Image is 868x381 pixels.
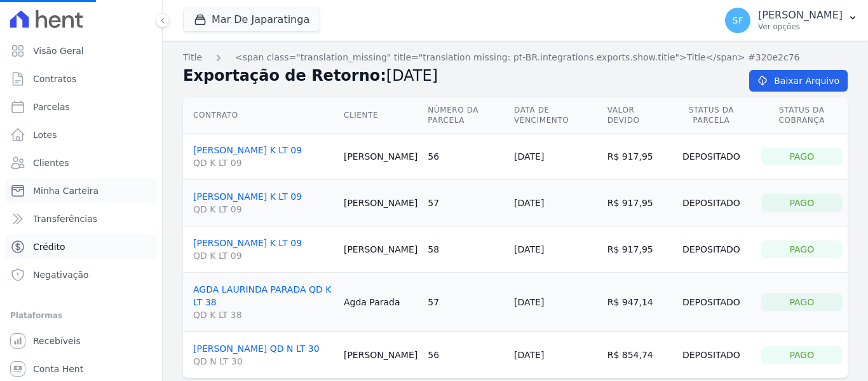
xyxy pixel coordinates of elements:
td: [DATE] [509,180,602,226]
td: [PERSON_NAME] [339,134,423,180]
td: [PERSON_NAME] [339,332,423,378]
td: [PERSON_NAME] [339,180,423,226]
div: Pago [761,194,843,212]
div: Pago [761,240,843,258]
td: R$ 917,95 [602,180,667,226]
div: Depositado [672,148,750,165]
button: SF [PERSON_NAME] Ver opções [715,3,868,38]
th: Contrato [183,97,339,134]
td: 56 [423,332,509,378]
span: Conta Hent [33,363,83,375]
a: AGDA LAURINDA PARADA QD K LT 38QD K LT 38 [193,284,334,321]
td: R$ 917,95 [602,226,667,273]
td: 57 [423,273,509,332]
span: Crédito [33,240,65,253]
span: Lotes [33,128,57,141]
div: Pago [761,148,843,165]
a: Recebíveis [5,328,157,354]
a: Title [183,51,202,64]
div: Pago [761,293,843,311]
span: QD N LT 30 [193,355,334,368]
a: Negativação [5,262,157,287]
a: [PERSON_NAME] K LT 09QD K LT 09 [193,191,334,216]
a: [PERSON_NAME] K LT 09QD K LT 09 [193,145,334,169]
div: Depositado [672,293,750,311]
div: Depositado [672,194,750,212]
nav: Breadcrumb [183,51,848,64]
span: Clientes [33,156,69,169]
span: QD K LT 09 [193,249,334,262]
span: QD K LT 09 [193,156,334,169]
span: Minha Carteira [33,184,98,197]
a: Baixar Arquivo [749,70,848,92]
td: [DATE] [509,332,602,378]
span: Visão Geral [33,45,84,57]
span: Transferências [33,212,97,225]
div: Depositado [672,346,750,364]
a: Contratos [5,66,157,92]
a: [PERSON_NAME] QD N LT 30QD N LT 30 [193,343,334,368]
td: 56 [423,134,509,180]
a: <span class="translation_missing" title="translation missing: pt-BR.integrations.exports.show.tit... [235,51,799,64]
td: R$ 917,95 [602,134,667,180]
a: Transferências [5,206,157,232]
span: Contratos [33,73,76,85]
span: Parcelas [33,100,70,113]
span: [DATE] [386,67,438,85]
a: Parcelas [5,94,157,120]
a: [PERSON_NAME] K LT 09QD K LT 09 [193,238,334,262]
th: Valor devido [602,97,667,134]
button: Mar De Japaratinga [183,8,320,32]
p: Ver opções [758,22,843,32]
th: Data de Vencimento [509,97,602,134]
th: Status da Cobrança [756,97,848,134]
td: [DATE] [509,226,602,273]
td: 57 [423,180,509,226]
a: Visão Geral [5,38,157,64]
td: Agda Parada [339,273,423,332]
span: translation missing: pt-BR.integrations.exports.index.title [183,52,202,62]
span: Negativação [33,268,89,281]
th: Status da Parcela [667,97,756,134]
p: [PERSON_NAME] [758,9,843,22]
span: QD K LT 38 [193,308,334,321]
a: Crédito [5,234,157,260]
a: Lotes [5,122,157,148]
span: QD K LT 09 [193,203,334,216]
h2: Exportação de Retorno: [183,64,729,87]
span: Recebíveis [33,335,81,347]
td: [DATE] [509,273,602,332]
td: [PERSON_NAME] [339,226,423,273]
th: Número da Parcela [423,97,509,134]
td: [DATE] [509,134,602,180]
td: R$ 854,74 [602,332,667,378]
a: Clientes [5,150,157,176]
td: 58 [423,226,509,273]
span: SF [733,16,743,25]
div: Plataformas [10,308,152,323]
div: Depositado [672,240,750,258]
td: R$ 947,14 [602,273,667,332]
a: Minha Carteira [5,178,157,204]
th: Cliente [339,97,423,134]
div: Pago [761,346,843,364]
